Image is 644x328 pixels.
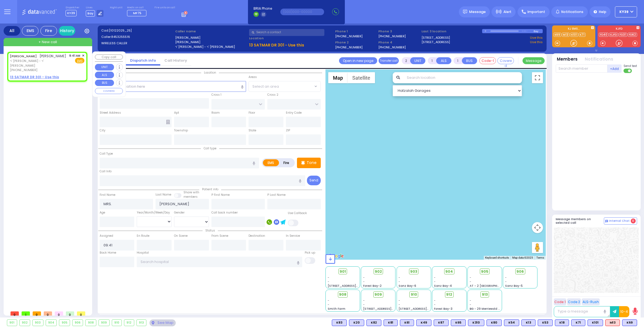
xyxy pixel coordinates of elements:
div: BLS [400,319,414,326]
div: BLS [366,319,381,326]
label: Cross 1 [211,93,221,97]
span: Patient info [199,187,221,191]
button: Internal Chat 0 [604,217,637,225]
button: Code 2 [567,298,581,305]
div: K69 [622,319,637,326]
div: BLS [468,319,484,326]
div: BLS [332,319,347,326]
img: Google [327,252,345,260]
label: State [249,128,256,133]
label: Cad: [101,28,173,33]
button: ALS [436,57,451,64]
a: History [59,26,75,36]
input: Search location [403,72,522,83]
div: BLS [571,319,585,326]
u: 13 SATMAR DR 301 - Use this [10,75,59,79]
span: 0 [77,311,85,316]
a: [STREET_ADDRESS] [421,35,450,40]
input: (000)000-00000 [280,9,324,15]
input: Search location here [100,81,246,92]
span: - [363,275,365,280]
div: See map [149,319,175,326]
button: BUS [95,80,114,86]
p: Tone [307,160,317,166]
label: Hospital [137,251,149,255]
span: - [399,280,400,284]
span: 903 [410,269,417,274]
button: Toggle fullscreen view [532,72,543,83]
span: 8453255516 [111,35,130,39]
span: Status [203,228,218,233]
div: EMS [22,26,38,36]
label: P Last Name [267,193,286,197]
span: 0 [33,311,41,316]
span: 905 [481,269,488,274]
span: Other building occupants [166,120,170,124]
div: 908 [86,320,96,326]
div: All [4,26,20,36]
label: En Route [137,234,149,238]
button: KY39 [615,6,637,17]
span: 910 [411,292,417,297]
div: 910 [112,320,122,326]
span: [STREET_ADDRESS][PERSON_NAME] [328,284,380,288]
input: Search member [556,64,607,73]
div: 901 [7,320,17,326]
span: - [434,298,436,303]
a: [PERSON_NAME] [10,54,37,58]
a: FD31 [619,33,627,37]
button: Code 1 [554,298,566,305]
a: Call History [160,58,191,63]
label: Call Type [100,152,113,156]
a: Use this [530,35,543,40]
span: ✕ [82,53,84,58]
label: [PHONE_NUMBER] [335,45,363,49]
span: KY39 [66,10,77,16]
div: ALS [605,319,620,326]
div: 913 [137,320,146,326]
a: Dispatch info [126,58,160,63]
span: MF75 [133,11,141,15]
span: Forest Bay-2 [363,284,382,288]
a: K69 [554,33,561,37]
label: Lines [86,6,104,9]
img: Logo [22,8,59,15]
label: Call Info [100,169,112,174]
label: Age [100,210,105,215]
label: On Scene [174,234,188,238]
label: Night unit [110,6,122,9]
button: Notifications [585,56,613,63]
div: BLS [434,319,449,326]
button: Code-1 [479,57,496,64]
span: Internal Chat [609,219,630,223]
span: Call type [201,146,219,150]
span: - [399,275,400,280]
span: 9:41 AM [69,54,80,58]
div: BLS [504,319,519,326]
label: [PERSON_NAME] [175,40,247,45]
div: BLS [538,319,553,326]
label: ZIP [286,128,290,133]
div: K49 [416,319,431,326]
span: - [328,303,329,307]
label: Assigned [100,234,113,238]
button: Copy call [95,54,123,60]
span: 0 [11,311,19,316]
span: [PHONE_NUMBER] [10,68,37,72]
span: [STREET_ADDRESS][PERSON_NAME] [363,307,415,311]
button: Send [307,176,321,185]
button: Show satellite imagery [348,72,375,83]
button: +Add [607,64,622,73]
label: Location [249,36,333,41]
div: K20 [349,319,364,326]
label: Destination [249,234,265,238]
div: BLS [416,319,431,326]
span: - [399,303,400,307]
span: Location [201,71,219,75]
span: 906 [516,269,524,274]
span: Forest Bay-3 [434,307,452,311]
span: Smith Farm [328,307,345,311]
span: - [470,280,471,284]
div: 904 [46,320,57,326]
label: Call back number [211,210,238,215]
